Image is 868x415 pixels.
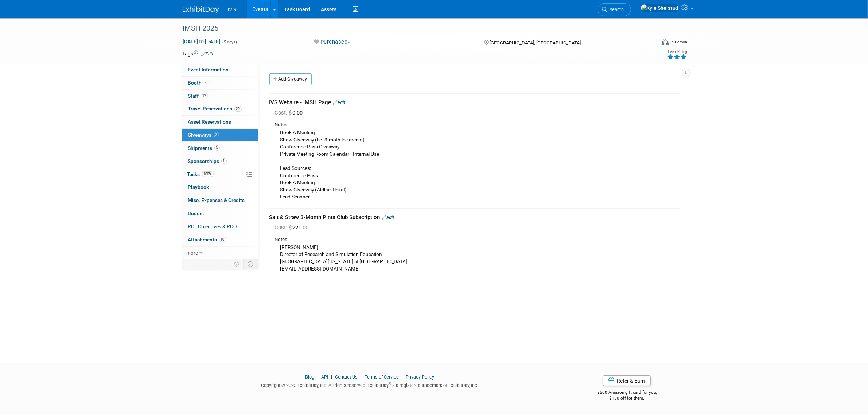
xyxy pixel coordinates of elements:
span: | [400,374,405,380]
span: 100% [202,171,214,177]
div: Salt & Straw 3-Month Pints Club Subscription [269,214,680,221]
a: Refer & Earn [603,375,651,386]
span: | [359,374,363,380]
span: ROI, Objectives & ROO [188,224,237,229]
a: Blog [305,374,314,380]
div: IMSH 2025 [180,22,645,35]
a: Attachments10 [182,233,258,246]
a: Privacy Policy [406,374,434,380]
span: Staff [188,93,208,99]
a: Edit [333,100,346,105]
span: 0.00 [275,109,306,116]
img: ExhibitDay [183,6,219,13]
a: more [182,247,258,259]
span: Attachments [188,237,226,243]
span: | [329,374,334,380]
span: Giveaways [188,132,219,138]
a: Asset Reservations [182,116,258,128]
span: 10 [219,237,226,242]
a: Staff12 [182,90,258,102]
a: Contact Us [335,374,358,380]
span: Budget [188,210,205,216]
span: Misc. Expenses & Credits [188,197,245,203]
div: Event Rating [667,50,687,54]
div: [PERSON_NAME] Director of Research and Simulation Education [GEOGRAPHIC_DATA][US_STATE] at [GEOGR... [275,243,680,272]
button: Purchased [311,38,353,46]
span: 1 [221,158,227,164]
a: Edit [202,51,214,57]
img: Kyle Shelstad [641,4,679,12]
a: Sponsorships1 [182,155,258,168]
span: Cost: $ [275,109,293,116]
a: Event Information [182,63,258,76]
sup: ® [389,382,391,386]
a: Travel Reservations22 [182,102,258,115]
span: to [198,39,205,44]
i: Booth reservation complete [205,81,209,85]
span: | [315,374,320,380]
span: Tasks [187,171,214,177]
span: 12 [201,93,208,98]
td: Personalize Event Tab Strip [231,259,244,269]
span: Shipments [188,145,220,151]
div: Event Format [612,38,688,49]
span: Sponsorships [188,158,227,164]
span: 221.00 [275,224,312,231]
a: Add Giveaway [269,73,312,85]
a: Playbook [182,181,258,194]
a: API [321,374,328,380]
span: Playbook [188,184,209,190]
span: more [187,250,198,256]
span: (5 days) [222,40,237,44]
div: Book A Meeting Show Giveaway (i.e. 3-moth ice cream) Conference Pass Giveaway Private Meeting Roo... [275,128,680,200]
a: ROI, Objectives & ROO [182,220,258,233]
span: IVS [228,7,236,12]
div: Copyright © 2025 ExhibitDay, Inc. All rights reserved. ExhibitDay is a registered trademark of Ex... [183,380,557,389]
span: Travel Reservations [188,106,242,112]
span: [GEOGRAPHIC_DATA], [GEOGRAPHIC_DATA] [490,40,581,46]
a: Tasks100% [182,168,258,181]
span: Search [607,7,624,12]
a: Booth [182,77,258,89]
div: Notes: [275,236,680,243]
a: Edit [382,215,394,220]
span: 2 [214,132,219,137]
span: Event Information [188,67,229,73]
span: 3 [214,145,220,151]
span: 22 [234,106,242,112]
span: Booth [188,80,210,86]
div: $150 off for them. [568,395,686,402]
div: IVS Website - IMSH Page [269,99,680,106]
span: [DATE] [DATE] [183,38,221,45]
a: Shipments3 [182,142,258,155]
a: Misc. Expenses & Credits [182,194,258,207]
a: Search [598,3,631,16]
td: Tags [183,50,214,57]
span: Cost: $ [275,224,293,231]
td: Toggle Event Tabs [243,259,258,269]
a: Terms of Service [365,374,399,380]
img: Format-Inperson.png [662,39,669,45]
a: Giveaways2 [182,129,258,141]
div: Notes: [275,121,680,128]
span: Asset Reservations [188,119,231,125]
a: Budget [182,207,258,220]
div: $500 Amazon gift card for you, [568,385,686,402]
div: In-Person [670,39,687,45]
